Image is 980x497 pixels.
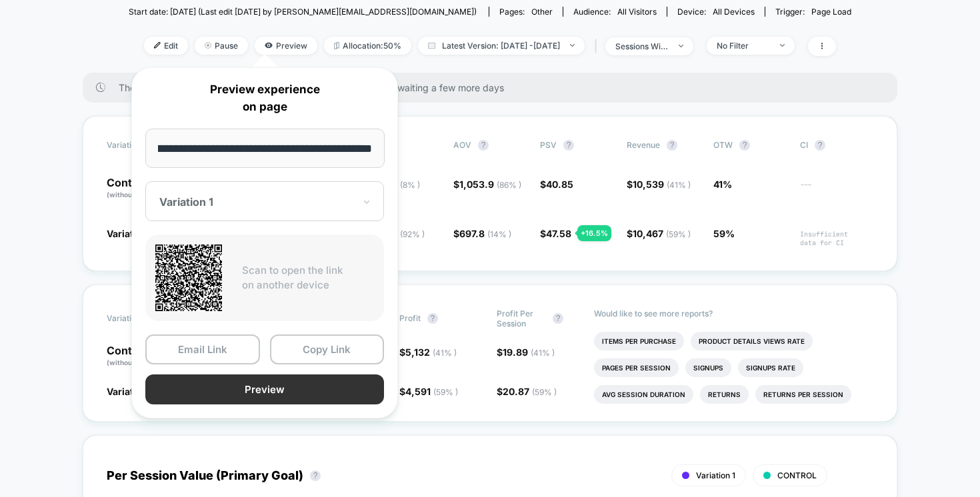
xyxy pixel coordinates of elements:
li: Pages Per Session [594,358,679,377]
li: Returns Per Session [755,385,851,404]
button: Copy Link [270,334,385,364]
span: 19.89 [503,346,555,358]
button: ? [478,140,489,151]
span: Insufficient data for CI [800,230,873,247]
span: Latest Version: [DATE] - [DATE] [418,37,585,55]
span: $ [399,386,458,397]
span: ( 59 % ) [532,387,557,397]
span: 20.87 [503,386,557,397]
button: ? [553,313,563,324]
div: sessions with impression [615,41,669,51]
li: Items Per Purchase [594,332,684,350]
div: No Filter [717,41,770,51]
span: other [531,7,553,17]
span: (without changes) [107,191,167,199]
img: end [780,44,785,47]
div: + 16.5 % [577,225,611,241]
p: Control [107,345,191,368]
img: end [570,44,575,47]
span: 59% [713,228,735,239]
span: ( 86 % ) [497,180,521,190]
span: Variation [107,140,180,151]
span: Variation 1 [107,228,154,239]
span: ( 59 % ) [433,387,458,397]
p: Preview experience on page [145,81,384,115]
div: Pages: [499,7,553,17]
span: OTW [713,140,787,151]
button: ? [739,140,750,151]
span: 10,539 [633,179,691,190]
img: rebalance [334,42,339,49]
span: Preview [255,37,317,55]
img: end [679,45,683,47]
span: (without changes) [107,358,167,366]
span: CONTROL [777,470,817,480]
p: Would like to see more reports? [594,308,873,318]
span: $ [497,386,557,397]
span: 41% [713,179,732,190]
span: ( 41 % ) [531,348,555,358]
button: ? [310,470,321,481]
button: ? [427,313,438,324]
span: ( 92 % ) [400,229,425,239]
span: CI [800,140,873,151]
span: $ [540,228,571,239]
span: Revenue [627,140,660,150]
span: Allocation: 50% [324,37,411,55]
span: 1,053.9 [459,179,521,190]
img: calendar [428,42,435,49]
img: edit [154,42,161,49]
p: Scan to open the link on another device [242,263,374,293]
span: Profit Per Session [497,308,546,328]
span: 47.58 [546,228,571,239]
button: ? [563,140,574,151]
span: 10,467 [633,228,691,239]
span: --- [800,181,873,200]
img: end [205,42,211,49]
span: ( 41 % ) [433,348,457,358]
span: 697.8 [459,228,511,239]
li: Product Details Views Rate [691,332,813,350]
span: | [591,37,605,56]
span: Edit [144,37,188,55]
span: AOV [453,140,471,150]
button: ? [667,140,677,151]
span: $ [453,228,511,239]
p: Control [107,177,180,200]
li: Signups Rate [738,358,803,377]
span: Variation 1 [696,470,735,480]
span: Variation [107,308,180,328]
span: PSV [540,140,557,150]
span: 4,591 [405,386,458,397]
li: Signups [685,358,731,377]
span: 5,132 [405,346,457,358]
span: $ [627,228,691,239]
button: ? [815,140,825,151]
div: Trigger: [775,7,851,17]
span: $ [497,346,555,358]
span: ( 14 % ) [487,229,511,239]
span: $ [627,179,691,190]
span: Variation 1 [107,386,154,397]
li: Avg Session Duration [594,385,693,404]
span: $ [453,179,521,190]
span: Pause [195,37,248,55]
span: all devices [713,7,755,17]
span: ( 41 % ) [667,180,691,190]
div: Audience: [573,7,657,17]
span: ( 59 % ) [666,229,691,239]
span: Page Load [811,7,851,17]
span: All Visitors [617,7,657,17]
span: Device: [667,7,765,17]
li: Returns [700,385,749,404]
span: There are still no statistically significant results. We recommend waiting a few more days [119,82,871,93]
span: 40.85 [546,179,573,190]
button: Email Link [145,334,260,364]
span: $ [540,179,573,190]
button: Preview [145,374,384,404]
span: Start date: [DATE] (Last edit [DATE] by [PERSON_NAME][EMAIL_ADDRESS][DOMAIN_NAME]) [129,7,477,17]
span: $ [399,346,457,358]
